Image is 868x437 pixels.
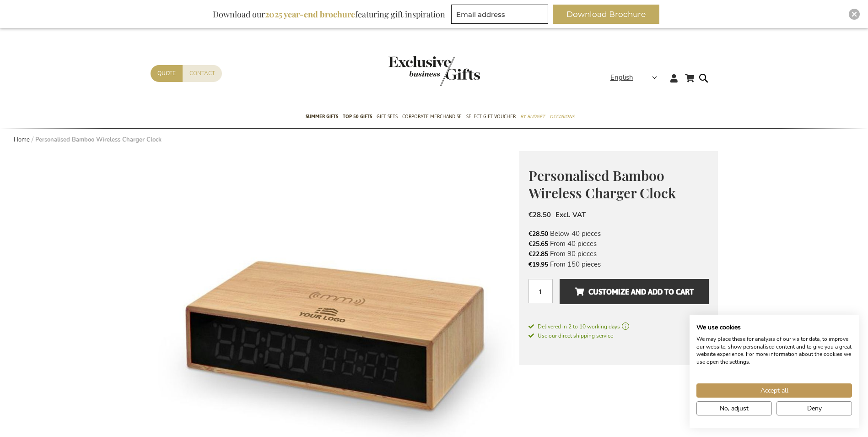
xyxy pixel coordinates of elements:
span: English [610,72,633,83]
span: Summer Gifts [306,112,338,121]
span: €28.50 [528,210,551,219]
input: Qty [528,279,553,303]
span: Gift Sets [377,112,398,121]
span: Excl. VAT [555,210,586,219]
span: Use our direct shipping service [528,332,613,339]
span: Deny [807,404,822,413]
form: marketing offers and promotions [451,5,551,27]
span: €25.65 [528,240,548,248]
span: Occasions [550,112,574,121]
span: Select Gift Voucher [466,112,516,121]
li: From 150 pieces [528,259,709,269]
span: Accept all [760,386,788,395]
button: Adjust cookie preferences [696,401,772,415]
div: English [610,72,663,83]
span: €19.95 [528,260,548,269]
span: Corporate Merchandise [402,112,462,121]
img: Close [852,11,857,17]
a: Quote [151,65,183,82]
button: Download Brochure [553,5,659,24]
a: Use our direct shipping service [528,331,613,340]
div: Close [849,9,860,20]
li: Below 40 pieces [528,229,709,239]
span: By Budget [520,112,545,121]
a: Home [14,136,30,144]
a: store logo [388,56,434,86]
img: Exclusive Business gifts logo [388,56,480,86]
span: TOP 50 Gifts [343,112,372,121]
input: Email address [451,5,548,24]
button: Accept all cookies [696,383,852,398]
button: Deny all cookies [776,401,852,415]
span: No, adjust [720,404,749,413]
p: We may place these for analysis of our visitor data, to improve our website, show personalised co... [696,335,852,366]
a: Delivered in 2 to 10 working days [528,322,709,331]
h2: We use cookies [696,323,852,332]
span: Personalised Bamboo Wireless Charger Clock [528,166,676,202]
strong: Personalised Bamboo Wireless Charger Clock [35,136,162,144]
span: €22.85 [528,250,548,258]
button: Customize and add to cart [560,279,708,304]
b: 2025 year-end brochure [265,9,355,20]
a: Contact [183,65,222,82]
li: From 40 pieces [528,239,709,249]
div: Download our featuring gift inspiration [209,5,449,24]
span: €28.50 [528,229,548,238]
li: From 90 pieces [528,249,709,259]
span: Customize and add to cart [575,284,694,299]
